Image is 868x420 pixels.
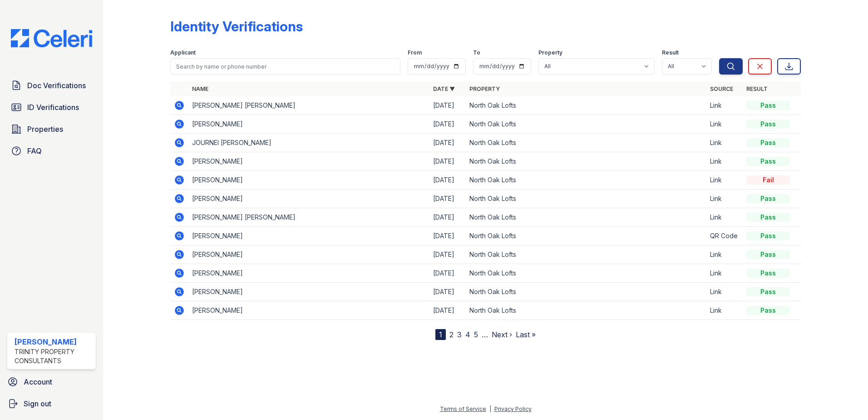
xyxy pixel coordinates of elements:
[466,134,707,152] td: North Oak Lofts
[746,85,768,92] a: Result
[15,347,92,365] div: Trinity Property Consultants
[188,190,429,208] td: [PERSON_NAME]
[188,283,429,301] td: [PERSON_NAME]
[466,208,707,227] td: North Oak Lofts
[466,301,707,320] td: North Oak Lofts
[746,250,790,259] div: Pass
[7,76,96,95] a: Doc Verifications
[433,85,455,92] a: Date ▼
[27,102,79,113] span: ID Verifications
[746,306,790,315] div: Pass
[473,49,480,56] label: To
[188,208,429,227] td: [PERSON_NAME] [PERSON_NAME]
[746,231,790,240] div: Pass
[435,329,446,340] div: 1
[24,398,51,409] span: Sign out
[466,152,707,171] td: North Oak Lofts
[746,269,790,278] div: Pass
[706,283,743,301] td: Link
[457,330,462,339] a: 3
[706,152,743,171] td: Link
[466,115,707,134] td: North Oak Lofts
[429,264,466,283] td: [DATE]
[706,208,743,227] td: Link
[489,405,491,412] div: |
[188,301,429,320] td: [PERSON_NAME]
[449,330,454,339] a: 2
[440,405,486,412] a: Terms of Service
[746,157,790,166] div: Pass
[482,329,488,340] span: …
[188,152,429,171] td: [PERSON_NAME]
[474,330,478,339] a: 5
[706,134,743,152] td: Link
[706,301,743,320] td: Link
[466,96,707,115] td: North Oak Lofts
[429,227,466,245] td: [DATE]
[188,134,429,152] td: JOURNEI [PERSON_NAME]
[429,208,466,227] td: [DATE]
[746,194,790,203] div: Pass
[27,80,86,91] span: Doc Verifications
[170,18,303,35] div: Identity Verifications
[188,171,429,190] td: [PERSON_NAME]
[429,171,466,190] td: [DATE]
[7,120,96,138] a: Properties
[746,175,790,185] div: Fail
[188,264,429,283] td: [PERSON_NAME]
[516,330,536,339] a: Last »
[188,227,429,245] td: [PERSON_NAME]
[188,245,429,264] td: [PERSON_NAME]
[466,245,707,264] td: North Oak Lofts
[429,115,466,134] td: [DATE]
[27,145,42,156] span: FAQ
[466,171,707,190] td: North Oak Lofts
[7,98,96,116] a: ID Verifications
[746,213,790,222] div: Pass
[492,330,512,339] a: Next ›
[4,29,99,47] img: CE_Logo_Blue-a8612792a0a2168367f1c8372b55b34899dd931a85d93a1a3d3e32e68fde9ad4.png
[4,373,99,391] a: Account
[466,190,707,208] td: North Oak Lofts
[706,227,743,245] td: QR Code
[706,171,743,190] td: Link
[24,376,52,387] span: Account
[429,96,466,115] td: [DATE]
[170,58,400,75] input: Search by name or phone number
[746,120,790,129] div: Pass
[465,330,470,339] a: 4
[662,49,679,56] label: Result
[706,245,743,264] td: Link
[429,301,466,320] td: [DATE]
[7,142,96,160] a: FAQ
[429,190,466,208] td: [DATE]
[710,85,733,92] a: Source
[469,85,500,92] a: Property
[466,283,707,301] td: North Oak Lofts
[170,49,196,56] label: Applicant
[746,287,790,296] div: Pass
[706,96,743,115] td: Link
[746,138,790,147] div: Pass
[538,49,562,56] label: Property
[706,264,743,283] td: Link
[466,264,707,283] td: North Oak Lofts
[188,115,429,134] td: [PERSON_NAME]
[4,395,99,413] a: Sign out
[429,245,466,264] td: [DATE]
[494,405,532,412] a: Privacy Policy
[192,85,208,92] a: Name
[706,115,743,134] td: Link
[408,49,422,56] label: From
[15,336,92,347] div: [PERSON_NAME]
[706,190,743,208] td: Link
[27,124,63,135] span: Properties
[429,152,466,171] td: [DATE]
[429,134,466,152] td: [DATE]
[429,283,466,301] td: [DATE]
[746,101,790,110] div: Pass
[188,96,429,115] td: [PERSON_NAME] [PERSON_NAME]
[466,227,707,245] td: North Oak Lofts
